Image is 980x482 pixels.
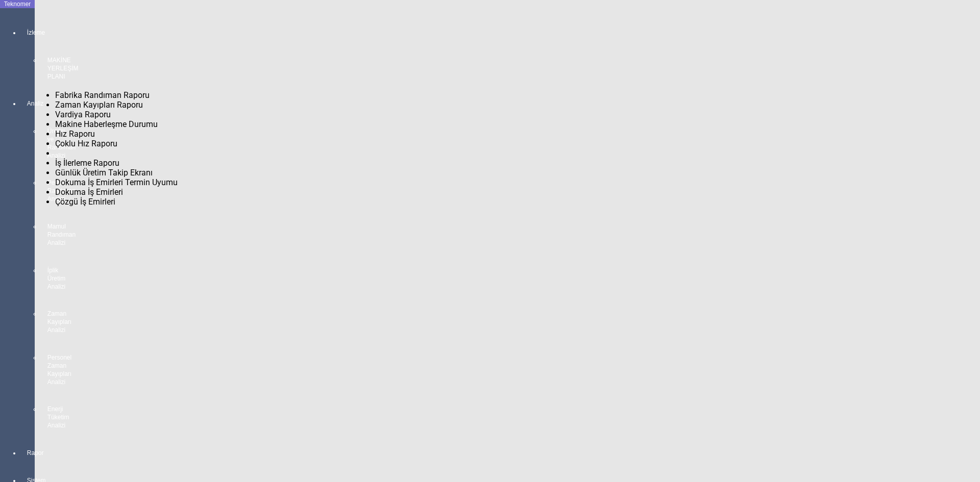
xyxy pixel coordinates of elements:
[55,168,153,177] span: Günlük Üretim Takip Ekranı
[55,177,178,187] span: Dokuma İş Emirleri Termin Uyumu
[55,158,119,168] span: İş İlerleme Raporu
[55,129,95,139] span: Hız Raporu
[55,100,143,110] span: Zaman Kayıpları Raporu
[55,110,111,119] span: Vardiya Raporu
[55,90,150,100] span: Fabrika Randıman Raporu
[55,119,158,129] span: Makine Haberleşme Durumu
[55,139,117,148] span: Çoklu Hız Raporu
[55,197,115,207] span: Çözgü İş Emirleri
[55,187,123,197] span: Dokuma İş Emirleri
